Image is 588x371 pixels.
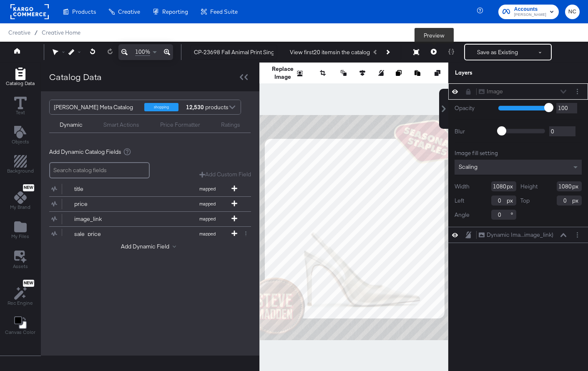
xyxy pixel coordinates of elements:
div: sale_pricemapped [49,227,251,241]
button: Next Product [382,45,393,60]
span: Assets [13,263,28,270]
span: Creative [8,29,30,36]
button: Add Dynamic Field [121,243,179,251]
button: Assets [8,248,33,272]
div: products [185,100,210,114]
div: image_link [74,215,135,223]
button: pricemapped [49,197,241,211]
span: Reporting [162,8,188,15]
span: Feed Suite [210,8,238,15]
button: Layer Options [573,87,582,96]
span: My Brand [10,204,30,211]
label: Blur [455,128,492,135]
div: Layers [455,69,540,77]
span: Rec Engine [8,300,33,306]
div: Catalog Data [49,71,102,83]
strong: 12,530 [185,100,205,114]
div: price [74,200,135,208]
button: NewMy Brand [5,183,35,213]
button: Add Custom Field [199,170,251,178]
button: titlemapped [49,182,241,196]
span: NC [568,7,576,17]
span: Add Dynamic Catalog Fields [49,148,121,156]
span: Creative [118,8,140,15]
button: Add Rectangle [2,153,39,177]
input: Search catalog fields [49,162,150,178]
a: Creative Home [42,29,80,36]
span: Canvas Color [5,329,35,336]
span: New [23,281,34,286]
button: Accounts[PERSON_NAME] [498,5,559,19]
button: image_linkmapped [49,212,241,226]
span: mapped [184,201,230,207]
label: Height [520,183,538,191]
button: Copy image [396,69,404,77]
span: [PERSON_NAME] [514,12,546,18]
span: New [23,185,34,191]
button: Paste image [415,69,423,77]
div: title [74,185,135,193]
span: Scaling [459,163,477,170]
label: Left [455,197,464,205]
div: [PERSON_NAME] Meta Catalog [54,100,138,114]
button: NC [565,5,580,19]
button: Text [9,95,32,118]
button: Add Text [7,124,34,148]
span: Products [72,8,96,15]
label: Width [455,183,470,191]
label: Top [520,197,530,205]
span: Catalog Data [6,80,35,87]
svg: Remove background [297,70,303,76]
span: mapped [184,186,230,192]
button: NewRec Engine [3,278,38,309]
button: sale_pricemapped [49,227,241,241]
div: View first 20 items in the catalog [290,48,370,56]
button: Replace Image [272,69,294,77]
label: Angle [455,211,470,219]
span: Objects [12,138,29,145]
div: Dynamic [60,121,83,129]
button: Add Files [6,219,34,243]
div: Smart Actions [103,121,139,129]
span: mapped [184,216,230,222]
span: Background [7,168,34,174]
div: Ratings [221,121,240,129]
div: image_linkmapped [49,212,251,226]
span: Text [16,109,25,116]
div: titlemapped [49,182,251,196]
div: Dynamic Ima...image_link) [487,231,553,239]
button: Dynamic Ima...image_link) [478,231,554,239]
div: pricemapped [49,197,251,211]
button: Add Rectangle [1,65,40,89]
div: Price Formatter [160,121,200,129]
span: My Files [11,233,29,240]
span: 100% [135,48,150,56]
button: Save as Existing [465,45,530,60]
div: shopping [144,103,178,111]
svg: Paste image [415,70,420,76]
div: Image fill setting [455,149,582,157]
span: / [30,29,42,36]
label: Opacity [455,104,492,112]
div: sale_price [74,230,135,238]
svg: Copy image [396,70,402,76]
span: mapped [184,231,230,237]
button: Layer Options [573,231,582,239]
span: Accounts [514,5,546,14]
